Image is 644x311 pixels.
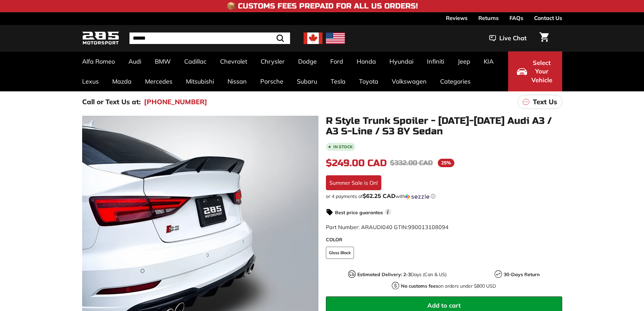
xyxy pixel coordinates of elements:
button: Live Chat [480,30,535,47]
a: Mitsubishi [179,71,221,91]
a: Mazda [105,71,138,91]
a: Porsche [254,71,290,91]
a: Chrysler [254,51,291,71]
a: Volkswagen [385,71,433,91]
a: Tesla [324,71,352,91]
p: Call or Text Us at: [82,97,141,107]
a: FAQs [509,12,523,24]
a: [PHONE_NUMBER] [144,97,207,107]
h4: 📦 Customs Fees Prepaid for All US Orders! [226,2,418,10]
a: Dodge [291,51,324,71]
strong: Estimated Delivery: 2-3 [357,271,411,277]
a: Lexus [75,71,105,91]
span: 25% [438,159,454,167]
a: Toyota [352,71,385,91]
span: i [385,209,391,215]
button: Select Your Vehicle [508,51,562,91]
strong: No customs fees [401,283,438,289]
h1: R Style Trunk Spoiler - [DATE]-[DATE] Audi A3 / A3 S-Line / S3 8Y Sedan [326,116,562,137]
div: or 4 payments of with [326,193,562,200]
div: Summer Sale is On! [326,175,381,190]
a: Honda [350,51,383,71]
p: Text Us [533,97,557,107]
a: Cart [535,27,553,50]
b: In stock [333,145,353,149]
a: Mercedes [138,71,179,91]
strong: 30-Days Return [504,271,540,277]
span: Add to cart [427,302,461,309]
a: Reviews [446,12,468,24]
span: $249.00 CAD [326,157,387,169]
span: $62.25 CAD [363,192,396,199]
img: Sezzle [405,194,429,200]
span: $332.00 CAD [390,159,433,167]
a: Categories [433,71,477,91]
a: Cadillac [177,51,213,71]
a: Chevrolet [213,51,254,71]
a: KIA [477,51,500,71]
a: Audi [122,51,148,71]
a: Contact Us [534,12,562,24]
img: Logo_285_Motorsport_areodynamics_components [82,30,119,46]
p: Days (Can & US) [357,271,447,278]
a: Nissan [221,71,254,91]
p: on orders under $800 USD [401,283,496,290]
a: Hyundai [383,51,420,71]
strong: Best price guarantee [335,209,383,216]
span: Live Chat [499,34,527,43]
a: Infiniti [420,51,451,71]
a: Text Us [518,95,562,109]
span: Select Your Vehicle [530,59,553,85]
label: COLOR [326,236,562,243]
a: Returns [478,12,499,24]
div: or 4 payments of$62.25 CADwithSezzle Click to learn more about Sezzle [326,193,562,200]
a: Subaru [290,71,324,91]
a: Alfa Romeo [75,51,122,71]
span: Part Number: ARAUDI040 GTIN: [326,224,449,230]
input: Search [129,32,290,44]
a: BMW [148,51,177,71]
a: Ford [324,51,350,71]
a: Jeep [451,51,477,71]
span: 990013108094 [408,224,449,230]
